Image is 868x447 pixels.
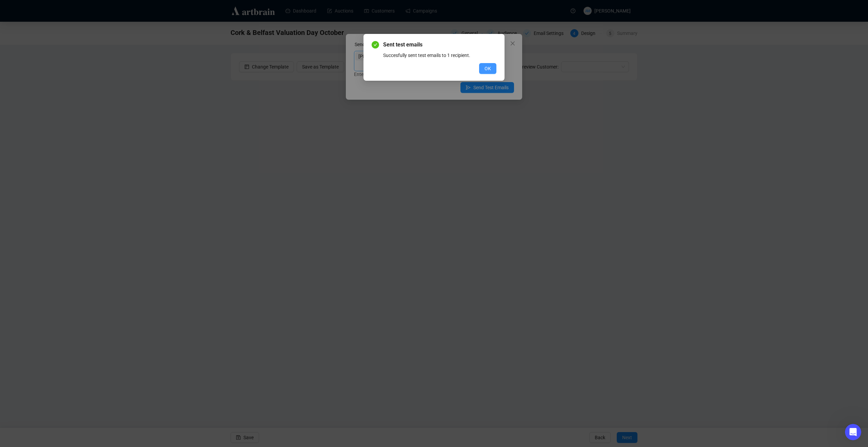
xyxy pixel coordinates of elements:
button: OK [479,63,496,74]
span: Sent test emails [383,41,496,49]
iframe: Intercom live chat [845,424,861,440]
span: check-circle [372,41,379,48]
div: Succesfully sent test emails to 1 recipient. [383,52,496,59]
span: OK [485,65,491,72]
